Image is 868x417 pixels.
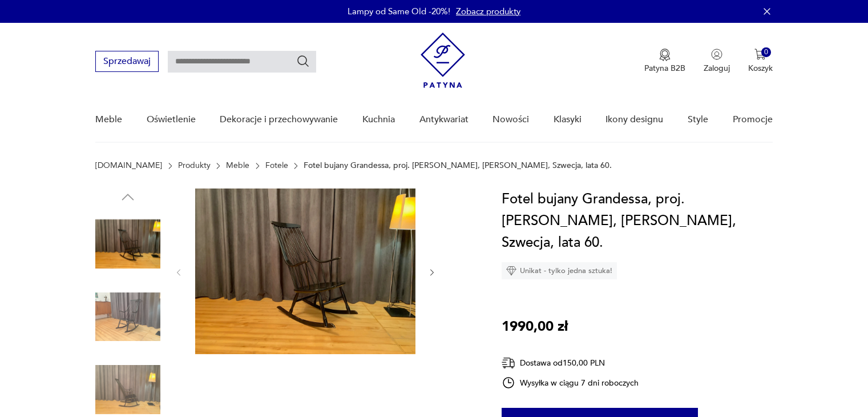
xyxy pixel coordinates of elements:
img: Patyna - sklep z meblami i dekoracjami vintage [421,33,465,88]
a: Klasyki [554,98,582,142]
img: Zdjęcie produktu Fotel bujany Grandessa, proj. Lena Larsson, Nesto, Szwecja, lata 60. [95,284,160,350]
button: Sprzedawaj [95,51,159,72]
div: Unikat - tylko jedna sztuka! [502,262,617,279]
div: Wysyłka w ciągu 7 dni roboczych [502,376,639,390]
p: 1990,00 zł [502,316,568,338]
p: Lampy od Same Old -20%! [348,6,450,17]
a: Meble [95,98,122,142]
p: Koszyk [748,63,773,74]
div: 0 [761,47,771,57]
img: Zdjęcie produktu Fotel bujany Grandessa, proj. Lena Larsson, Nesto, Szwecja, lata 60. [195,189,415,354]
a: Ikony designu [605,98,663,142]
p: Patyna B2B [644,63,685,74]
img: Ikona medalu [659,49,671,61]
div: Dostawa od 150,00 PLN [502,356,639,370]
img: Zdjęcie produktu Fotel bujany Grandessa, proj. Lena Larsson, Nesto, Szwecja, lata 60. [95,211,160,276]
img: Ikonka użytkownika [711,49,722,60]
a: Fotele [265,161,288,170]
a: Kuchnia [362,98,395,142]
a: Meble [226,161,249,170]
a: Ikona medaluPatyna B2B [644,49,685,74]
button: Zaloguj [704,49,730,74]
img: Ikona diamentu [506,266,516,276]
a: Promocje [733,98,773,142]
a: Sprzedawaj [95,58,159,66]
p: Zaloguj [704,63,730,74]
a: Produkty [178,161,211,170]
a: Oświetlenie [147,98,196,142]
p: Fotel bujany Grandessa, proj. [PERSON_NAME], [PERSON_NAME], Szwecja, lata 60. [304,161,612,170]
img: Ikona koszyka [754,49,766,60]
button: Patyna B2B [644,49,685,74]
a: [DOMAIN_NAME] [95,161,162,170]
a: Dekoracje i przechowywanie [220,98,338,142]
button: Szukaj [296,54,310,68]
h1: Fotel bujany Grandessa, proj. [PERSON_NAME], [PERSON_NAME], Szwecja, lata 60. [502,189,773,254]
a: Antykwariat [419,98,469,142]
img: Ikona dostawy [502,356,515,370]
a: Nowości [492,98,529,142]
a: Style [688,98,708,142]
button: 0Koszyk [748,49,773,74]
a: Zobacz produkty [456,6,520,17]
